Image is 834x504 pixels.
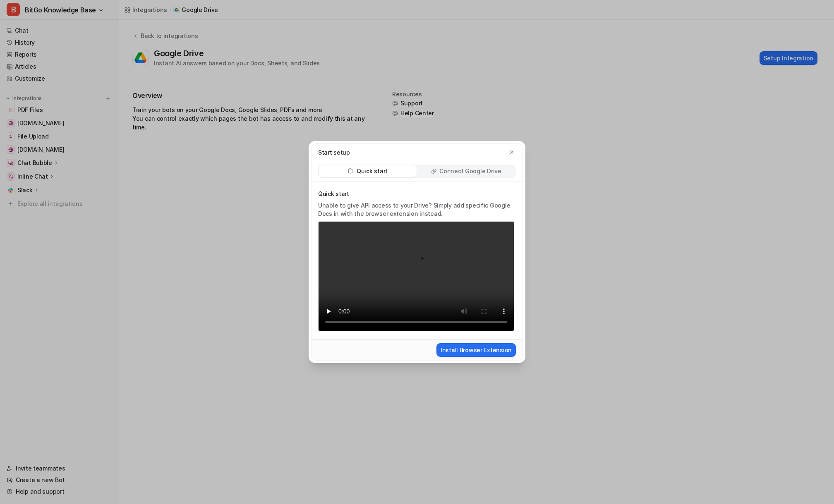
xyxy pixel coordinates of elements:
button: Install Browser Extension [436,343,516,357]
p: Start setup [318,148,350,157]
p: Quick start [357,167,388,175]
p: Quick start [318,190,514,198]
p: Unable to give API access to your Drive? Simply add specific Google Docs in with the browser exte... [318,201,514,218]
video: Your browser does not support the video tag. [318,221,514,332]
p: Connect Google Drive [439,167,501,175]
